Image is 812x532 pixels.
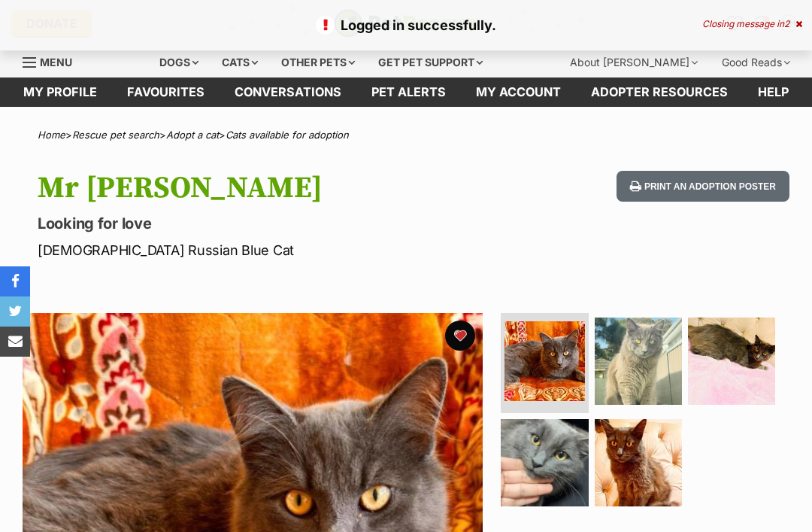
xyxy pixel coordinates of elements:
a: My profile [8,78,112,107]
a: Adopt a cat [166,129,219,141]
div: Good Reads [711,47,801,78]
img: Photo of Mr Mittens [595,419,682,506]
img: Photo of Mr Mittens [595,318,682,405]
a: Menu [23,47,83,74]
p: Logged in successfully. [15,15,797,35]
div: Dogs [149,47,209,78]
a: Home [38,129,65,141]
span: Menu [40,56,72,68]
a: Pet alerts [356,78,461,107]
div: Get pet support [368,47,493,78]
a: My account [461,78,576,107]
div: About [PERSON_NAME] [559,47,708,78]
img: Photo of Mr Mittens [688,318,775,405]
p: [DEMOGRAPHIC_DATA] Russian Blue Cat [38,240,498,260]
p: Looking for love [38,213,498,234]
img: Photo of Mr Mittens [504,321,584,401]
span: 2 [784,18,789,29]
a: Rescue pet search [72,129,159,141]
div: Closing message in [702,19,802,29]
img: Photo of Mr Mittens [501,419,588,506]
div: Cats [211,47,268,78]
a: Adopter resources [576,78,743,107]
a: Cats available for adoption [226,129,349,141]
a: conversations [220,78,356,107]
a: Favourites [112,78,220,107]
h1: Mr [PERSON_NAME] [38,171,498,205]
button: Print an adoption poster [617,171,789,202]
a: Help [743,78,804,107]
div: Other pets [271,47,365,78]
button: favourite [445,321,475,351]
